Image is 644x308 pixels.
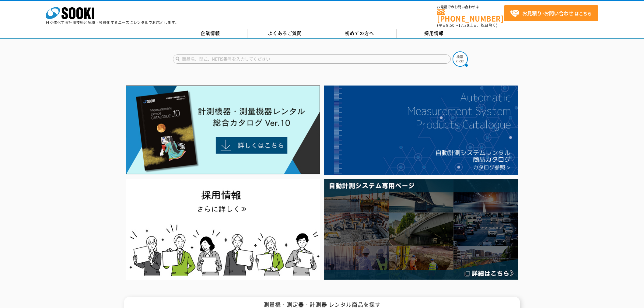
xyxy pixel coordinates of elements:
[437,5,504,9] span: お電話でのお問い合わせは
[324,86,518,175] img: 自動計測システムカタログ
[173,29,247,38] a: 企業情報
[126,179,320,280] img: SOOKI recruit
[46,21,179,24] p: 日々進化する計測技術と多種・多様化するニーズにレンタルでお応えします。
[522,9,573,17] strong: お見積り･お問い合わせ
[437,23,497,28] span: (平日 ～ 土日、祝日除く)
[453,51,468,67] img: btn_search.png
[437,9,504,22] a: [PHONE_NUMBER]
[324,179,518,280] img: 自動計測システム専用ページ
[504,5,598,21] a: お見積り･お問い合わせはこちら
[322,29,397,38] a: 初めての方へ
[446,23,455,28] span: 8:50
[173,54,451,64] input: 商品名、型式、NETIS番号を入力してください
[397,29,471,38] a: 採用情報
[247,29,322,38] a: よくあるご質問
[345,30,374,37] span: 初めての方へ
[510,9,592,18] span: はこちら
[458,23,469,28] span: 17:30
[126,86,320,174] img: Catalog Ver10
